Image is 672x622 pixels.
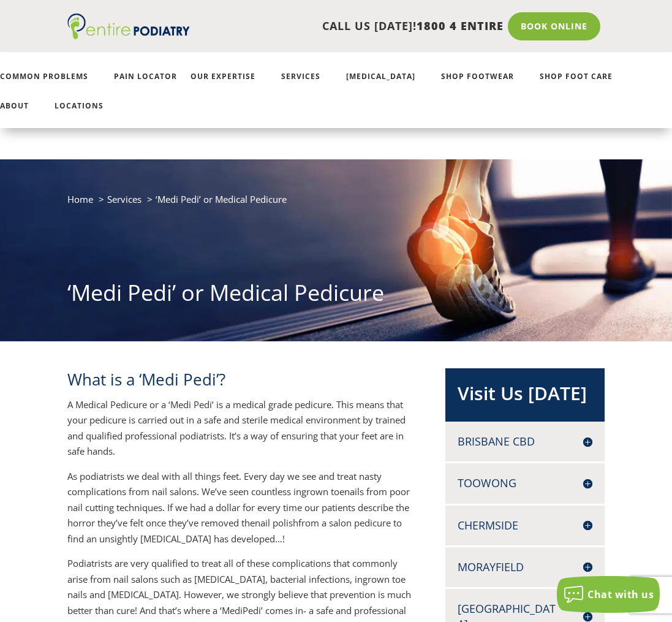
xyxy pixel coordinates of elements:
[441,72,526,99] a: Shop Footwear
[67,397,416,469] p: A Medical Pedicure or a ‘Medi Pedi’ is a medical grade pedicure. This means that your pedicure is...
[458,381,592,412] h2: Visit Us [DATE]
[417,18,504,33] span: 1800 4 ENTIRE
[458,518,592,533] h4: Chermside
[346,72,428,99] a: [MEDICAL_DATA]
[67,469,416,556] p: As podiatrists we deal with all things feet. Every day we see and treat nasty complications from ...
[458,559,592,575] h4: Morayfield
[458,434,592,449] h4: Brisbane CBD
[281,72,333,99] a: Services
[557,576,660,613] button: Chat with us
[191,72,268,99] a: Our Expertise
[67,13,190,39] img: logo (1)
[114,72,177,99] a: Pain Locator
[255,517,298,529] keyword: nail polish
[458,476,592,491] h4: Toowong
[540,72,625,99] a: Shop Foot Care
[107,193,142,205] a: Services
[67,278,605,314] h1: ‘Medi Pedi’ or Medical Pedicure
[67,193,93,205] a: Home
[156,193,287,205] span: ‘Medi Pedi’ or Medical Pedicure
[190,18,504,34] p: CALL US [DATE]!
[67,29,190,42] a: Entire Podiatry
[55,102,116,128] a: Locations
[508,12,600,40] a: Book Online
[67,368,416,396] h2: What is a ‘Medi Pedi’?
[587,588,654,601] span: Chat with us
[67,191,605,216] nav: breadcrumb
